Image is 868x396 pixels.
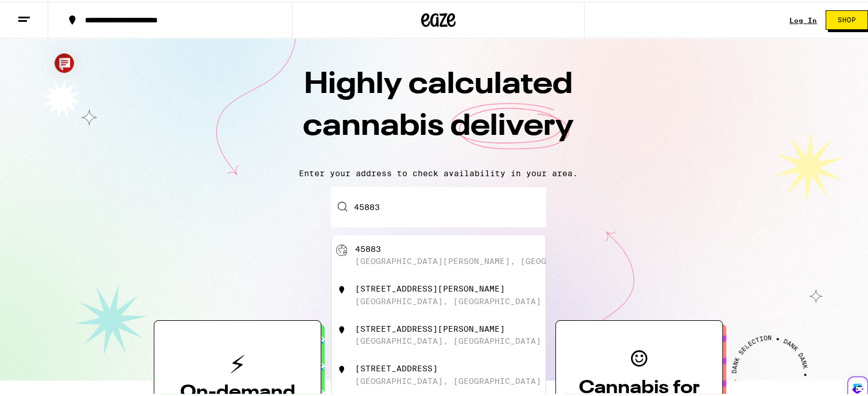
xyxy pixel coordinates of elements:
h1: Highly calculated cannabis delivery [238,63,639,158]
div: [STREET_ADDRESS][PERSON_NAME] [355,323,505,332]
p: Enter your address to check availability in your area. [11,167,865,176]
a: Log In [789,15,817,22]
img: 45883 [336,243,348,254]
div: [GEOGRAPHIC_DATA], [GEOGRAPHIC_DATA] [355,295,541,304]
div: [GEOGRAPHIC_DATA], [GEOGRAPHIC_DATA] [355,375,541,384]
span: Shop [838,15,856,22]
img: wiRPAZEX6Qd5GkipxmnKhIy308phxjiv+EHaKbQ5Ce+h88AAAAASUVORK5CYII= [850,378,866,395]
img: 45883 Snowden Street [336,323,348,334]
div: [GEOGRAPHIC_DATA][PERSON_NAME], [GEOGRAPHIC_DATA] [355,255,608,264]
div: [STREET_ADDRESS][PERSON_NAME] [355,282,505,292]
span: Hi. Need any help? [7,8,83,17]
input: Enter your delivery address [331,185,546,226]
div: [GEOGRAPHIC_DATA], [GEOGRAPHIC_DATA] [355,335,541,344]
div: [STREET_ADDRESS] [355,362,438,371]
div: 45883 [355,243,381,252]
img: 45883 Hayes Road [336,282,348,294]
button: Shop [826,9,868,28]
img: 45883 Tournament Drive [336,362,348,374]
